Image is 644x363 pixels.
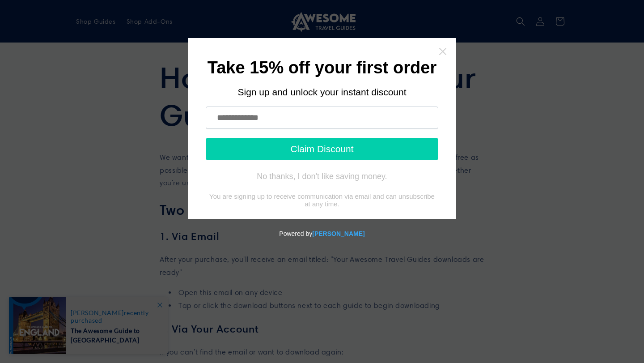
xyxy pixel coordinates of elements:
[257,172,387,181] div: No thanks, I don't like saving money.
[4,219,640,248] div: Powered by
[438,47,447,56] a: Close widget
[206,138,438,160] button: Claim Discount
[206,192,438,208] div: You are signing up to receive communication via email and can unsubscribe at any time.
[312,230,364,237] a: Powered by Tydal
[206,61,438,76] h1: Take 15% off your first order
[206,87,438,98] div: Sign up and unlock your instant discount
